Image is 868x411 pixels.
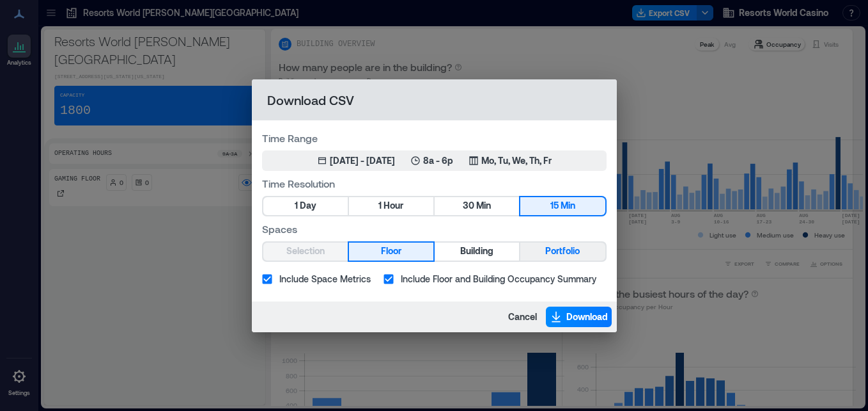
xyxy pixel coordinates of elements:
[435,243,519,261] button: Building
[300,198,316,214] span: Day
[481,154,552,167] p: Mo, Tu, We, Th, Fr
[435,197,519,215] button: 30 Min
[508,310,537,323] span: Cancel
[262,131,607,145] label: Time Range
[401,272,596,286] span: Include Floor and Building Occupancy Summary
[423,154,453,167] p: 8a - 6p
[476,198,491,214] span: Min
[381,243,401,259] span: Floor
[520,243,605,261] button: Portfolio
[279,272,371,286] span: Include Space Metrics
[545,243,580,259] span: Portfolio
[295,198,298,214] span: 1
[520,197,605,215] button: 15 Min
[262,150,607,171] button: [DATE] - [DATE]8a - 6pMo, Tu, We, Th, Fr
[384,198,403,214] span: Hour
[460,243,493,259] span: Building
[262,222,607,236] label: Spaces
[504,307,541,327] button: Cancel
[349,243,433,261] button: Floor
[378,198,382,214] span: 1
[550,198,559,214] span: 15
[262,176,607,191] label: Time Resolution
[546,307,612,327] button: Download
[463,198,474,214] span: 30
[263,197,348,215] button: 1 Day
[561,198,575,214] span: Min
[566,310,608,323] span: Download
[330,154,395,167] div: [DATE] - [DATE]
[252,79,617,120] h2: Download CSV
[349,197,433,215] button: 1 Hour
